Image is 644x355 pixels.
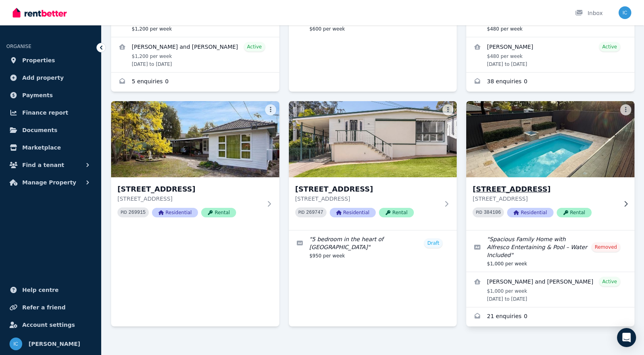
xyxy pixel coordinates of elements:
[289,230,457,264] a: Edit listing: 5 bedroom in the heart of Engadine
[22,125,58,135] span: Documents
[466,37,634,72] a: View details for Karen Griffin
[442,104,454,115] button: More options
[121,210,127,215] small: PID
[295,184,440,195] h3: [STREET_ADDRESS]
[306,210,323,215] code: 269747
[620,104,631,115] button: More options
[22,160,64,170] span: Find a tenant
[473,184,617,195] h3: [STREET_ADDRESS]
[575,9,603,17] div: Inbox
[466,73,634,92] a: Enquiries for 20c Anzac Ave, Engadine
[379,208,414,217] span: Rental
[466,307,634,326] a: Enquiries for 88 Caldarra Ave, Engadine
[22,178,76,187] span: Manage Property
[298,210,305,215] small: PID
[6,87,95,103] a: Payments
[117,195,262,203] p: [STREET_ADDRESS]
[111,73,279,92] a: Enquiries for 8 Valley View Cres, Engadine
[22,285,59,295] span: Help centre
[117,184,262,195] h3: [STREET_ADDRESS]
[6,282,95,298] a: Help centre
[6,105,95,121] a: Finance report
[466,230,634,272] a: Edit listing: Spacious Family Home with Alfresco Entertaining & Pool – Water Included
[22,108,68,117] span: Finance report
[619,6,631,19] img: Ian Curtinsmith
[22,320,75,330] span: Account settings
[111,101,279,230] a: 67 Achilles Road, Engadine[STREET_ADDRESS][STREET_ADDRESS]PID 269915ResidentialRental
[129,210,146,215] code: 269915
[476,210,482,215] small: PID
[330,208,376,217] span: Residential
[10,338,22,350] img: Ian Curtinsmith
[265,104,276,115] button: More options
[466,272,634,307] a: View details for Ashleigh and Jake Kearns
[289,101,457,177] img: 70 Wollybutt Road, Engadine
[473,195,617,203] p: [STREET_ADDRESS]
[6,52,95,68] a: Properties
[466,101,634,230] a: 88 Caldarra Ave, Engadine[STREET_ADDRESS][STREET_ADDRESS]PID 384106ResidentialRental
[462,99,639,179] img: 88 Caldarra Ave, Engadine
[6,44,31,49] span: ORGANISE
[13,7,67,19] img: RentBetter
[6,157,95,173] button: Find a tenant
[201,208,236,217] span: Rental
[6,122,95,138] a: Documents
[22,73,64,83] span: Add property
[152,208,198,217] span: Residential
[111,101,279,177] img: 67 Achilles Road, Engadine
[617,328,636,347] div: Open Intercom Messenger
[22,143,61,152] span: Marketplace
[6,317,95,333] a: Account settings
[507,208,553,217] span: Residential
[22,303,65,312] span: Refer a friend
[295,195,440,203] p: [STREET_ADDRESS]
[557,208,592,217] span: Rental
[6,70,95,86] a: Add property
[484,210,501,215] code: 384106
[29,339,80,349] span: [PERSON_NAME]
[22,56,55,65] span: Properties
[289,101,457,230] a: 70 Wollybutt Road, Engadine[STREET_ADDRESS][STREET_ADDRESS]PID 269747ResidentialRental
[6,140,95,155] a: Marketplace
[111,37,279,72] a: View details for Matt and Maeve Nash
[6,175,95,190] button: Manage Property
[22,90,53,100] span: Payments
[6,299,95,315] a: Refer a friend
